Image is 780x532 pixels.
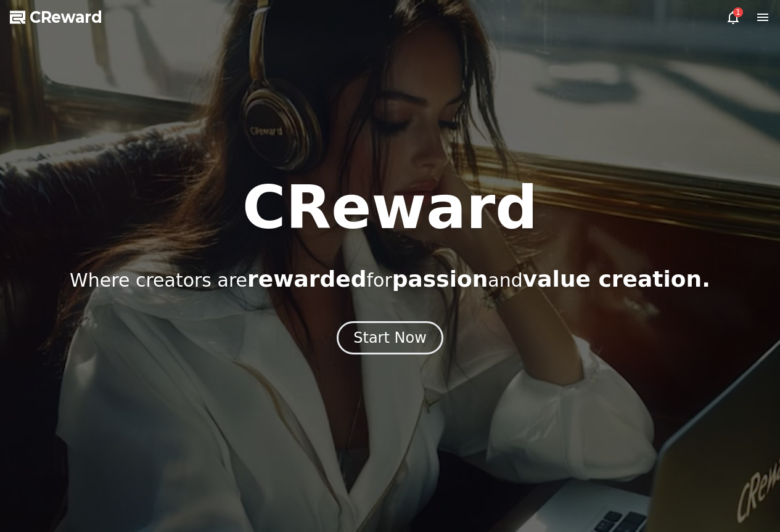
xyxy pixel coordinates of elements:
[353,328,427,348] div: Start Now
[337,334,443,345] a: Start Now
[392,266,488,292] span: passion
[70,267,710,292] p: Where creators are for and
[247,266,366,292] span: rewarded
[242,178,538,237] h1: CReward
[30,7,102,27] span: CReward
[733,7,743,17] div: 1
[337,321,443,354] button: Start Now
[10,7,102,27] a: CReward
[726,10,741,25] a: 1
[523,266,710,292] span: value creation.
